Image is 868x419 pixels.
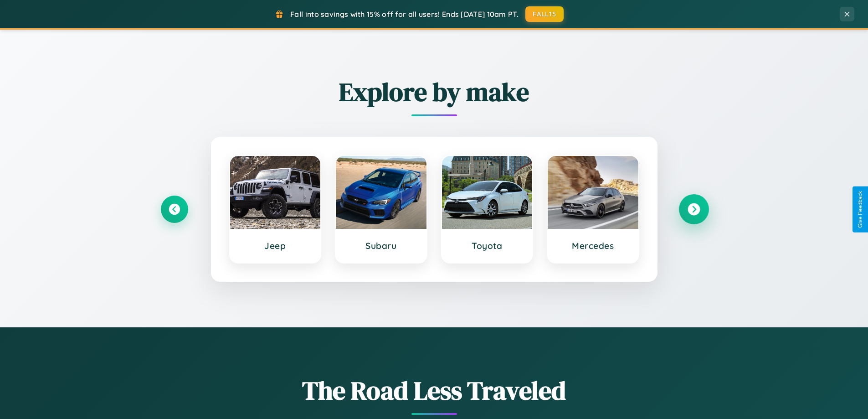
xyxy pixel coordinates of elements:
[290,10,519,19] span: Fall into savings with 15% off for all users! Ends [DATE] 10am PT.
[345,240,417,251] h3: Subaru
[161,74,708,109] h2: Explore by make
[557,240,629,251] h3: Mercedes
[161,373,708,408] h1: The Road Less Traveled
[525,6,564,22] button: FALL15
[451,240,524,251] h3: Toyota
[857,191,863,228] div: Give Feedback
[239,240,312,251] h3: Jeep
